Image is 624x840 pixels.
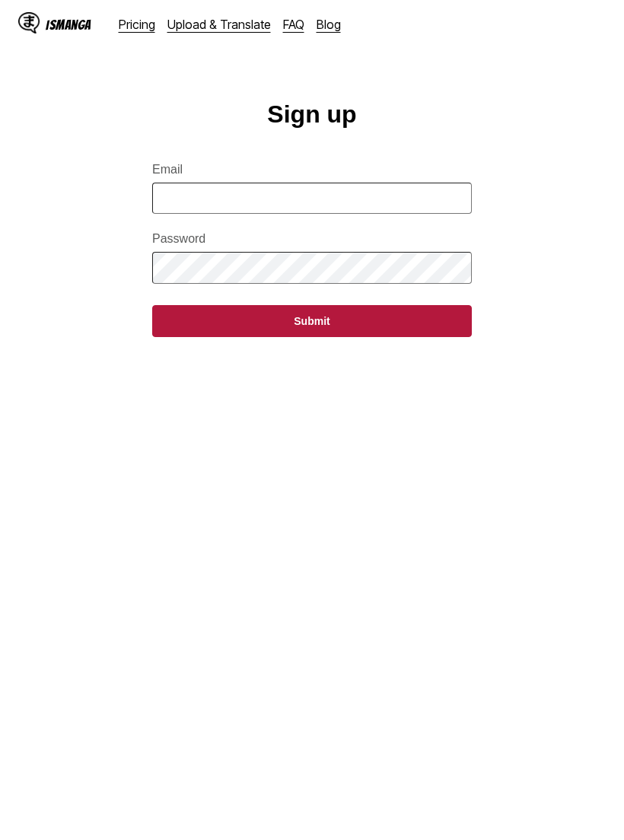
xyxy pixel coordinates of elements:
button: Submit [152,305,472,337]
a: IsManga LogoIsManga [18,12,119,37]
a: Blog [317,17,341,32]
img: IsManga Logo [18,12,40,33]
a: Upload & Translate [167,17,271,32]
a: Pricing [119,17,155,32]
a: FAQ [283,17,304,32]
h1: Sign up [267,100,356,129]
label: Email [152,163,472,177]
label: Password [152,232,472,246]
div: IsManga [46,17,91,32]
